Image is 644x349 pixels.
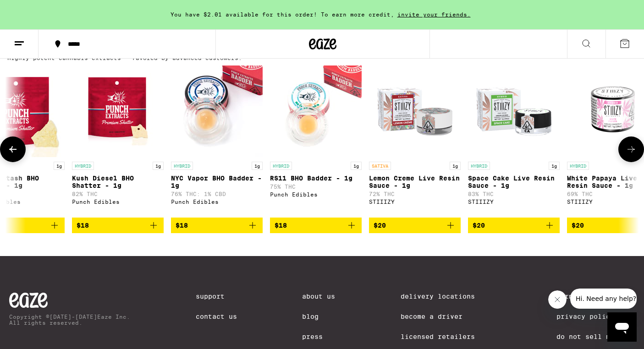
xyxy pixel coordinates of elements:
[607,312,637,342] iframe: Button to launch messaging window
[468,174,560,189] p: Space Cake Live Resin Sauce - 1g
[549,162,560,170] p: 1g
[468,162,490,170] p: HYBRID
[72,65,164,157] img: Punch Edibles - Kush Diesel BHO Shatter - 1g
[54,162,65,170] p: 1g
[374,222,386,229] span: $20
[176,222,188,229] span: $18
[394,11,474,17] span: invite your friends.
[171,199,263,205] div: Punch Edibles
[270,191,362,197] div: Punch Edibles
[567,162,589,170] p: HYBRID
[351,162,362,170] p: 1g
[369,65,461,218] a: Open page for Lemon Creme Live Resin Sauce - 1g from STIIIZY
[153,162,164,170] p: 1g
[171,162,193,170] p: HYBRID
[196,293,237,300] a: Support
[72,218,164,233] button: Add to bag
[171,174,263,189] p: NYC Vapor BHO Badder - 1g
[270,162,292,170] p: HYBRID
[72,191,164,197] p: 82% THC
[171,191,263,197] p: 76% THC: 1% CBD
[275,222,287,229] span: $18
[77,222,89,229] span: $18
[450,162,461,170] p: 1g
[468,65,560,218] a: Open page for Space Cake Live Resin Sauce - 1g from STIIIZY
[401,333,491,340] a: Licensed Retailers
[252,162,263,170] p: 1g
[72,174,164,189] p: Kush Diesel BHO Shatter - 1g
[171,65,263,157] img: Punch Edibles - NYC Vapor BHO Badder - 1g
[270,218,362,233] button: Add to bag
[302,333,335,340] a: Press
[369,162,391,170] p: SATIVA
[570,289,637,309] iframe: Message from company
[401,293,491,300] a: Delivery Locations
[302,293,335,300] a: About Us
[369,199,461,205] div: STIIIZY
[468,199,560,205] div: STIIIZY
[369,65,461,157] img: STIIIZY - Lemon Creme Live Resin Sauce - 1g
[270,184,362,190] p: 75% THC
[171,65,263,218] a: Open page for NYC Vapor BHO Badder - 1g from Punch Edibles
[270,174,362,182] p: RS11 BHO Badder - 1g
[401,313,491,320] a: Become a Driver
[468,191,560,197] p: 83% THC
[72,199,164,205] div: Punch Edibles
[302,313,335,320] a: Blog
[369,174,461,189] p: Lemon Creme Live Resin Sauce - 1g
[572,222,584,229] span: $20
[468,65,560,157] img: STIIIZY - Space Cake Live Resin Sauce - 1g
[171,11,394,17] span: You have $2.01 available for this order! To earn more credit,
[473,222,485,229] span: $20
[72,162,94,170] p: HYBRID
[270,65,362,157] img: Punch Edibles - RS11 BHO Badder - 1g
[9,314,130,326] p: Copyright © [DATE]-[DATE] Eaze Inc. All rights reserved.
[548,290,567,309] iframe: Close message
[171,218,263,233] button: Add to bag
[72,65,164,218] a: Open page for Kush Diesel BHO Shatter - 1g from Punch Edibles
[468,218,560,233] button: Add to bag
[369,218,461,233] button: Add to bag
[369,191,461,197] p: 72% THC
[556,313,635,320] a: Privacy Policy
[556,333,635,340] a: Do Not Sell My Info
[196,313,237,320] a: Contact Us
[270,65,362,218] a: Open page for RS11 BHO Badder - 1g from Punch Edibles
